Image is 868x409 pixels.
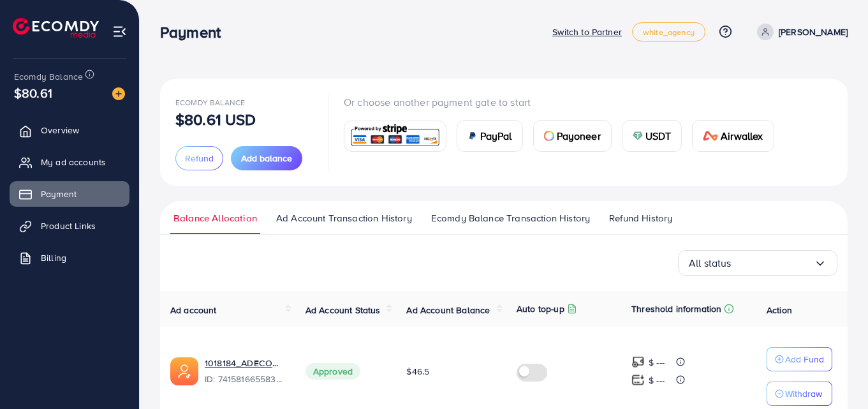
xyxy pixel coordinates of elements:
[205,373,285,385] span: ID: 7415816655839723537
[41,219,96,232] span: Product Links
[633,131,643,141] img: card
[231,146,302,170] button: Add balance
[175,97,245,108] span: Ecomdy Balance
[517,301,564,316] p: Auto top-up
[431,211,590,225] span: Ecomdy Balance Transaction History
[703,131,718,141] img: card
[41,124,79,137] span: Overview
[480,128,512,144] span: PayPal
[779,24,848,40] p: [PERSON_NAME]
[205,357,285,369] a: 1018184_ADECOM_1726629369576
[767,347,832,371] button: Add Fund
[645,128,672,144] span: USDT
[631,301,721,316] p: Threshold information
[622,120,682,152] a: cardUSDT
[557,128,601,144] span: Payoneer
[305,363,360,380] span: Approved
[185,152,214,165] span: Refund
[41,251,66,264] span: Billing
[814,352,858,399] iframe: Chat
[632,22,705,41] a: white_agency
[406,304,490,316] span: Ad Account Balance
[649,373,665,388] p: $ ---
[305,304,381,316] span: Ad Account Status
[552,24,622,40] p: Switch to Partner
[10,213,129,239] a: Product Links
[678,250,837,276] div: Search for option
[692,120,774,152] a: cardAirwallex
[467,131,478,141] img: card
[533,120,612,152] a: cardPayoneer
[344,94,784,110] p: Or choose another payment gate to start
[14,84,52,102] span: $80.61
[721,128,763,144] span: Airwallex
[173,211,257,225] span: Balance Allocation
[160,23,231,41] h3: Payment
[344,121,446,152] a: card
[649,355,665,370] p: $ ---
[14,70,83,83] span: Ecomdy Balance
[631,373,645,387] img: top-up amount
[276,211,412,225] span: Ad Account Transaction History
[544,131,554,141] img: card
[13,18,99,38] img: logo
[689,253,732,273] span: All status
[631,355,645,369] img: top-up amount
[41,188,77,200] span: Payment
[41,156,106,168] span: My ad accounts
[406,365,429,378] span: $46.5
[175,146,223,170] button: Refund
[10,245,129,271] a: Billing
[785,386,822,401] p: Withdraw
[752,24,848,40] a: [PERSON_NAME]
[10,149,129,175] a: My ad accounts
[643,28,695,36] span: white_agency
[348,123,442,150] img: card
[767,382,832,406] button: Withdraw
[112,24,127,39] img: menu
[732,253,814,273] input: Search for option
[10,181,129,207] a: Payment
[175,112,256,127] p: $80.61 USD
[767,304,792,316] span: Action
[10,117,129,143] a: Overview
[205,357,285,386] div: <span class='underline'>1018184_ADECOM_1726629369576</span></br>7415816655839723537
[785,352,824,367] p: Add Fund
[170,357,198,385] img: ic-ads-acc.e4c84228.svg
[112,87,125,100] img: image
[457,120,523,152] a: cardPayPal
[241,152,292,165] span: Add balance
[170,304,217,316] span: Ad account
[609,211,672,225] span: Refund History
